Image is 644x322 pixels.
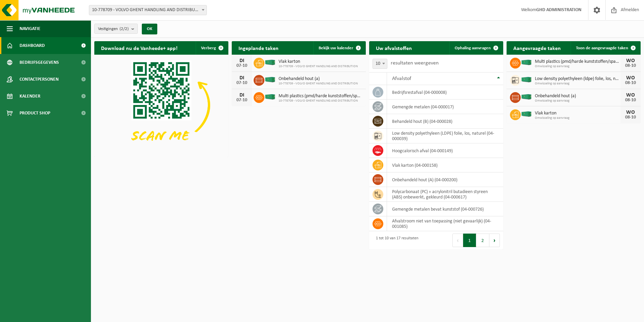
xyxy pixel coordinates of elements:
span: Onbehandeld hout (a) [535,93,620,99]
span: Bekijk uw kalender [319,46,353,50]
button: Vestigingen(2/2) [94,24,138,34]
count: (2/2) [120,27,129,31]
div: 1 tot 10 van 17 resultaten [373,233,418,248]
img: HK-XC-40-GN-00 [521,111,532,117]
span: Toon de aangevraagde taken [576,46,628,50]
span: Low density polyethyleen (ldpe) folie, los, naturel [535,76,620,82]
img: HK-XC-40-GN-00 [264,77,276,83]
span: 10-778709 - VOLVO GHENT HANDLING AND DISTRIBUTION - DESTELDONK [89,5,206,15]
div: 08-10 [624,98,637,103]
td: gemengde metalen (04-000017) [387,100,503,114]
td: onbehandeld hout (A) (04-000200) [387,172,503,187]
span: Vlak karton [535,111,620,116]
span: Multi plastics (pmd/harde kunststoffen/spanbanden/eps/folie naturel/folie gemeng... [535,59,620,64]
button: Previous [452,234,463,247]
td: polycarbonaat (PC) + acrylonitril butadieen styreen (ABS) onbewerkt, gekleurd (04-000617) [387,187,503,202]
strong: GHD ADMINISTRATION [536,7,581,12]
div: DI [235,92,249,98]
div: WO [624,92,637,98]
span: Omwisseling op aanvraag [535,64,620,69]
div: DI [235,75,249,81]
img: HK-XC-40-GN-00 [521,59,532,65]
span: Ophaling aanvragen [455,46,491,50]
span: Omwisseling op aanvraag [535,99,620,103]
td: bedrijfsrestafval (04-000008) [387,85,503,100]
img: HK-XC-40-GN-00 [521,94,532,100]
div: 07-10 [235,81,249,85]
h2: Ingeplande taken [232,41,285,54]
div: 08-10 [624,63,637,68]
h2: Download nu de Vanheede+ app! [94,41,184,54]
span: Kalender [20,88,40,105]
img: Download de VHEPlus App [94,55,228,156]
img: HK-XC-40-GN-00 [521,77,532,83]
span: Omwisseling op aanvraag [535,82,620,86]
span: Product Shop [20,105,50,122]
label: resultaten weergeven [391,60,439,66]
a: Toon de aangevraagde taken [571,41,640,55]
td: hoogcalorisch afval (04-000149) [387,143,503,158]
button: Next [489,234,500,247]
span: 10-778709 - VOLVO GHENT HANDLING AND DISTRIBUTION [279,99,362,103]
td: afvalstroom niet van toepassing (niet gevaarlijk) (04-001085) [387,216,503,231]
div: 07-10 [235,98,249,103]
span: 10-778709 - VOLVO GHENT HANDLING AND DISTRIBUTION [279,64,358,69]
span: Onbehandeld hout (a) [279,76,358,82]
img: HK-XC-40-GN-00 [264,94,276,100]
a: Bekijk uw kalender [313,41,365,55]
span: Afvalstof [392,76,411,81]
span: Multi plastics (pmd/harde kunststoffen/spanbanden/eps/folie naturel/folie gemeng... [279,93,362,99]
td: vlak karton (04-000158) [387,158,503,172]
div: 07-10 [235,63,249,68]
span: 10 [373,59,387,69]
button: 2 [476,234,489,247]
span: 10 [373,59,387,69]
div: WO [624,58,637,63]
img: HK-XC-40-GN-00 [264,59,276,65]
span: Dashboard [20,37,45,54]
button: 1 [463,234,476,247]
span: Navigatie [20,20,40,37]
span: 10-778709 - VOLVO GHENT HANDLING AND DISTRIBUTION [279,82,358,86]
button: Verberg [196,41,228,55]
td: gemengde metalen bevat kunststof (04-000726) [387,202,503,216]
h2: Uw afvalstoffen [369,41,419,54]
span: 10-778709 - VOLVO GHENT HANDLING AND DISTRIBUTION - DESTELDONK [89,5,207,15]
div: 08-10 [624,115,637,120]
span: Verberg [201,46,216,50]
span: Contactpersonen [20,71,59,88]
span: Vestigingen [98,24,129,34]
span: Omwisseling op aanvraag [535,116,620,120]
h2: Aangevraagde taken [507,41,568,54]
span: Bedrijfsgegevens [20,54,59,71]
span: Vlak karton [279,59,358,64]
button: OK [142,24,157,34]
td: low density polyethyleen (LDPE) folie, los, naturel (04-000039) [387,129,503,143]
div: WO [624,110,637,115]
div: DI [235,58,249,63]
div: 08-10 [624,81,637,85]
div: WO [624,75,637,81]
td: behandeld hout (B) (04-000028) [387,114,503,129]
a: Ophaling aanvragen [449,41,503,55]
